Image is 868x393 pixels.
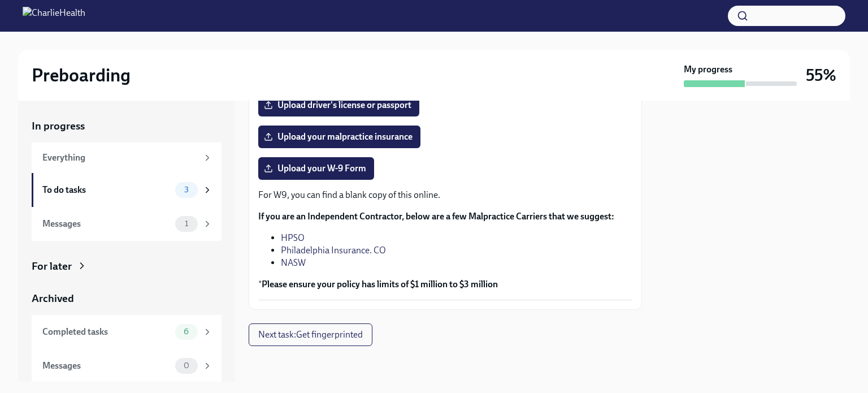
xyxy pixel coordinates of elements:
a: In progress [32,119,222,133]
div: Messages [42,360,171,372]
h2: Preboarding [32,64,131,87]
span: Upload your W-9 Form [266,163,366,174]
button: Next task:Get fingerprinted [249,323,372,346]
a: Everything [32,142,222,173]
a: Messages0 [32,349,222,383]
a: For later [32,259,222,274]
strong: My progress [684,63,732,76]
a: NASW [281,257,306,268]
span: 3 [177,185,196,194]
div: Completed tasks [42,326,171,338]
span: 1 [178,219,195,228]
a: To do tasks3 [32,173,222,207]
span: 6 [177,327,196,336]
h3: 55% [806,65,836,85]
div: Everything [42,152,198,164]
div: Messages [42,218,171,230]
a: Archived [32,291,222,306]
label: Upload your W-9 Form [258,157,374,180]
img: CharlieHealth [23,7,85,25]
span: Upload your malpractice insurance [266,131,413,142]
a: Completed tasks6 [32,315,222,349]
strong: If you are an Independent Contractor, below are a few Malpractice Carriers that we suggest: [258,211,614,222]
a: Messages1 [32,207,222,241]
label: Upload your malpractice insurance [258,126,420,148]
p: For W9, you can find a blank copy of this online. [258,189,632,201]
label: Upload driver's license or passport [258,94,419,116]
strong: Please ensure your policy has limits of $1 million to $3 million [262,279,498,290]
a: HPSO [281,232,305,243]
div: For later [32,259,72,274]
div: To do tasks [42,184,171,196]
span: Upload driver's license or passport [266,100,411,111]
a: Philadelphia Insurance. CO [281,245,386,256]
span: Next task : Get fingerprinted [258,329,363,340]
span: 0 [177,361,196,370]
